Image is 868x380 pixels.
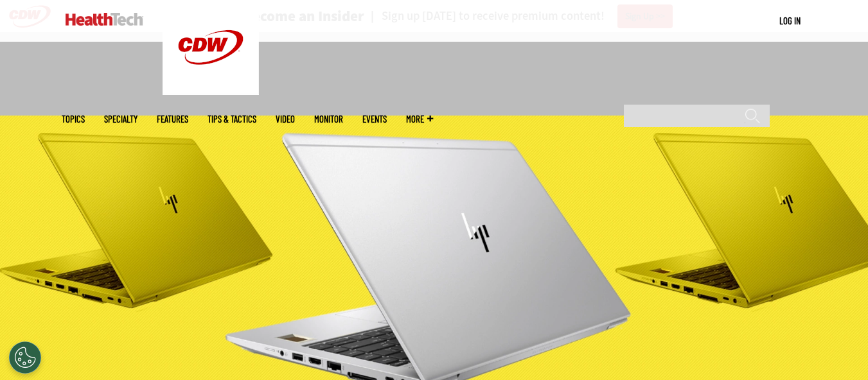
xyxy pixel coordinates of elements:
a: Features [157,114,188,124]
button: Open Preferences [9,341,41,374]
a: Video [276,114,295,124]
a: CDW [163,85,259,98]
span: Specialty [104,114,137,124]
img: Home [66,13,143,26]
div: Cookies Settings [9,341,41,374]
a: Events [362,114,387,124]
a: MonITor [314,114,343,124]
span: Topics [62,114,85,124]
div: User menu [779,14,801,28]
a: Tips & Tactics [208,114,256,124]
a: Log in [779,15,801,26]
span: More [406,114,433,124]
